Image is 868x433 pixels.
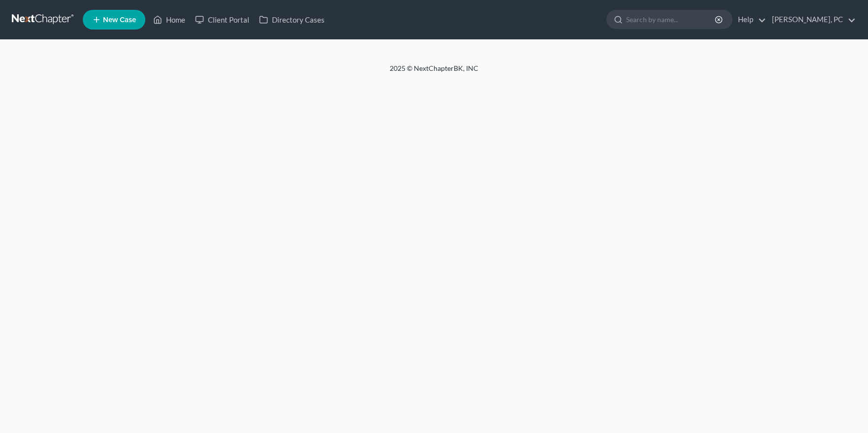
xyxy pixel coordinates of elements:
a: Client Portal [190,11,254,29]
a: Directory Cases [254,11,330,29]
a: Home [148,11,190,29]
div: 2025 © NextChapterBK, INC [153,63,715,81]
a: Help [733,11,766,29]
input: Search by name... [626,10,716,29]
a: [PERSON_NAME], PC [767,11,856,29]
span: New Case [103,16,136,24]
